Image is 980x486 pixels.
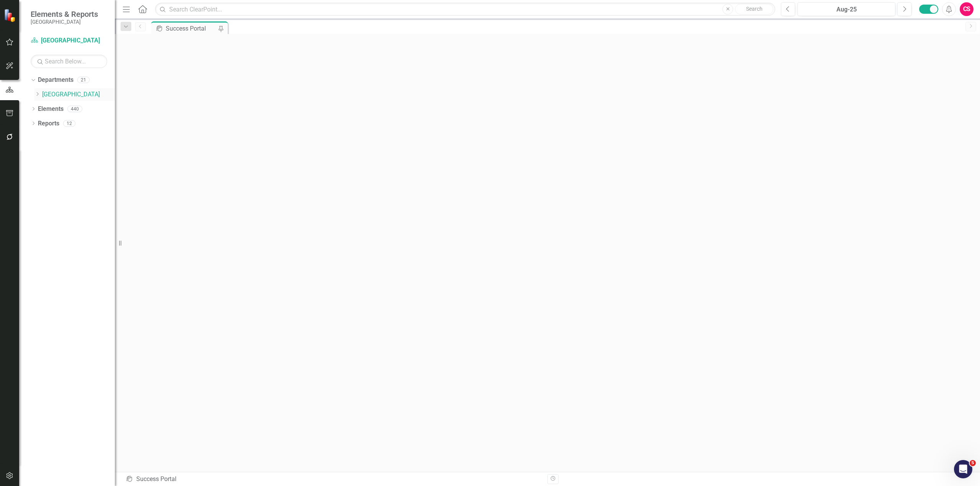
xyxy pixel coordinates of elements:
div: 12 [63,120,75,127]
span: Search [746,6,763,12]
button: CS [960,2,973,16]
input: Search ClearPoint... [155,3,775,16]
input: Search Below... [31,55,107,68]
span: Elements & Reports [31,10,98,19]
img: ClearPoint Strategy [4,8,17,22]
div: 21 [77,77,90,83]
div: Aug-25 [800,5,893,14]
a: [GEOGRAPHIC_DATA] [42,90,115,99]
div: Success Portal [166,24,216,33]
iframe: Success Portal [115,34,980,472]
a: Reports [38,119,59,128]
iframe: Intercom live chat [954,460,972,478]
button: Aug-25 [797,2,895,16]
a: [GEOGRAPHIC_DATA] [31,36,107,45]
a: Elements [38,105,64,114]
small: [GEOGRAPHIC_DATA] [31,19,98,25]
span: 5 [970,460,976,466]
button: Search [735,4,773,15]
div: 440 [67,106,82,112]
div: Success Portal [126,475,542,484]
a: Departments [38,76,73,85]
